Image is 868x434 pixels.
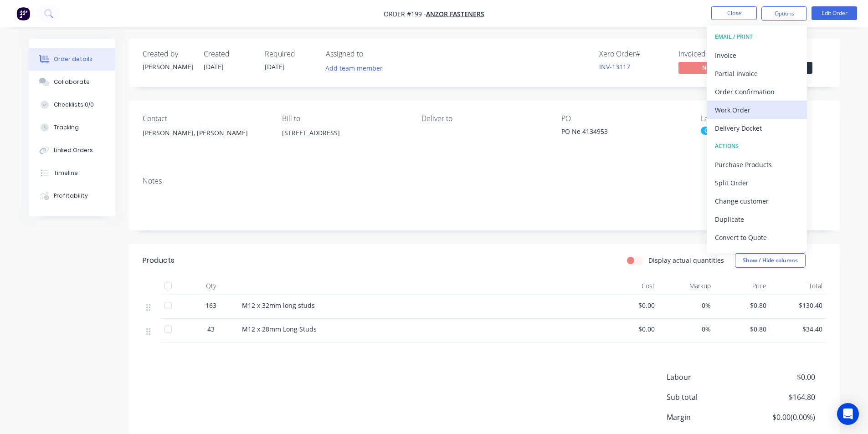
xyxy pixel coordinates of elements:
[678,50,747,58] div: Invoiced
[204,62,224,71] span: [DATE]
[54,55,92,63] div: Order details
[701,114,826,123] div: Labels
[715,85,799,98] div: Order Confirmation
[715,213,799,226] div: Duplicate
[701,127,734,135] div: Cut Studs
[384,10,426,18] span: Order #199 -
[747,412,815,423] span: $0.00 ( 0.00 %)
[718,324,767,334] span: $0.80
[774,324,822,334] span: $34.40
[320,62,387,74] button: Add team member
[561,114,686,123] div: PO
[561,127,675,139] div: PO Ne 4134953
[707,155,807,174] button: Purchase Products
[715,103,799,117] div: Work Order
[715,231,799,244] div: Convert to Quote
[707,119,807,137] button: Delivery Docket
[603,277,659,295] div: Cost
[242,325,317,333] span: M12 x 28mm Long Studs
[718,301,767,310] span: $0.80
[667,392,748,403] span: Sub total
[715,158,799,171] div: Purchase Products
[54,123,79,132] div: Tracking
[205,301,216,310] span: 163
[29,71,115,93] button: Collaborate
[29,139,115,162] button: Linked Orders
[143,177,826,185] div: Notes
[770,277,826,295] div: Total
[707,64,807,82] button: Partial Invoice
[707,46,807,64] button: Invoice
[667,372,748,383] span: Labour
[326,62,388,74] button: Add team member
[54,169,78,177] div: Timeline
[29,184,115,207] button: Profitability
[265,50,315,58] div: Required
[707,82,807,101] button: Order Confirmation
[426,10,484,18] a: Anzor Fasteners
[707,210,807,228] button: Duplicate
[29,93,115,116] button: Checklists 0/0
[207,324,215,334] span: 43
[29,48,115,71] button: Order details
[837,403,859,425] div: Open Intercom Messenger
[667,412,748,423] span: Margin
[282,114,407,123] div: Bill to
[54,101,94,109] div: Checklists 0/0
[282,127,407,156] div: [STREET_ADDRESS]
[54,78,90,86] div: Collaborate
[715,31,799,43] div: EMAIL / PRINT
[715,140,799,152] div: ACTIONS
[599,50,668,58] div: Xero Order #
[421,114,546,123] div: Deliver to
[715,176,799,189] div: Split Order
[204,50,254,58] div: Created
[143,62,193,71] div: [PERSON_NAME]
[715,122,799,135] div: Delivery Docket
[715,249,799,262] div: Archive
[606,324,655,334] span: $0.00
[143,114,267,123] div: Contact
[707,246,807,265] button: Archive
[747,372,815,383] span: $0.00
[242,301,315,310] span: M12 x 32mm long studs
[715,67,799,80] div: Partial Invoice
[774,301,822,310] span: $130.40
[678,62,733,73] span: No
[707,101,807,119] button: Work Order
[662,301,711,310] span: 0%
[761,6,807,21] button: Options
[714,277,770,295] div: Price
[265,62,285,71] span: [DATE]
[54,192,88,200] div: Profitability
[812,6,857,20] button: Edit Order
[29,116,115,139] button: Tracking
[648,255,724,265] label: Display actual quantities
[707,228,807,246] button: Convert to Quote
[599,62,630,71] a: INV-13117
[54,146,93,154] div: Linked Orders
[715,194,799,208] div: Change customer
[143,127,267,139] div: [PERSON_NAME], [PERSON_NAME]
[143,255,175,266] div: Products
[707,28,807,46] button: EMAIL / PRINT
[16,7,30,20] img: Factory
[658,277,714,295] div: Markup
[735,253,806,268] button: Show / Hide columns
[715,49,799,62] div: Invoice
[143,127,267,156] div: [PERSON_NAME], [PERSON_NAME]
[143,50,193,58] div: Created by
[707,174,807,192] button: Split Order
[707,137,807,155] button: ACTIONS
[711,6,757,20] button: Close
[606,301,655,310] span: $0.00
[747,392,815,403] span: $164.80
[662,324,711,334] span: 0%
[29,162,115,184] button: Timeline
[184,277,238,295] div: Qty
[326,50,417,58] div: Assigned to
[282,127,407,139] div: [STREET_ADDRESS]
[707,192,807,210] button: Change customer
